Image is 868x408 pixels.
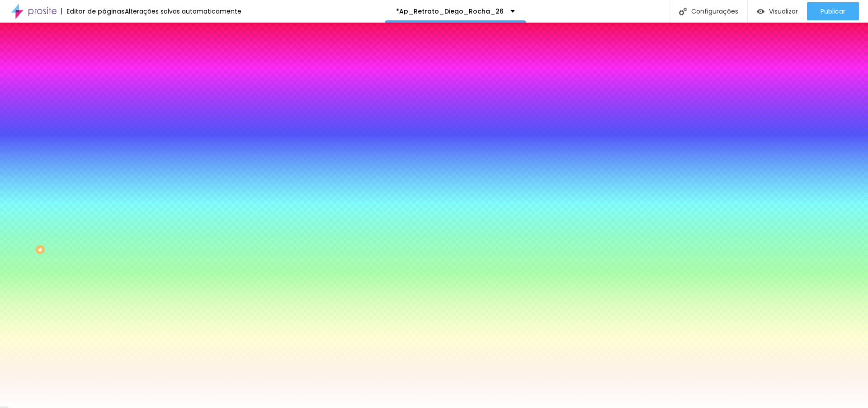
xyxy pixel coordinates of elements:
[125,8,241,14] div: Alterações salvas automaticamente
[769,8,798,15] span: Visualizar
[807,2,859,20] button: Publicar
[757,8,764,15] img: view-1.svg
[679,8,687,15] img: Icone
[61,8,125,14] div: Editor de páginas
[821,8,845,15] span: Publicar
[396,8,504,14] p: *Ap_Retrato_Diego_Rocha_26
[748,2,807,20] button: Visualizar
